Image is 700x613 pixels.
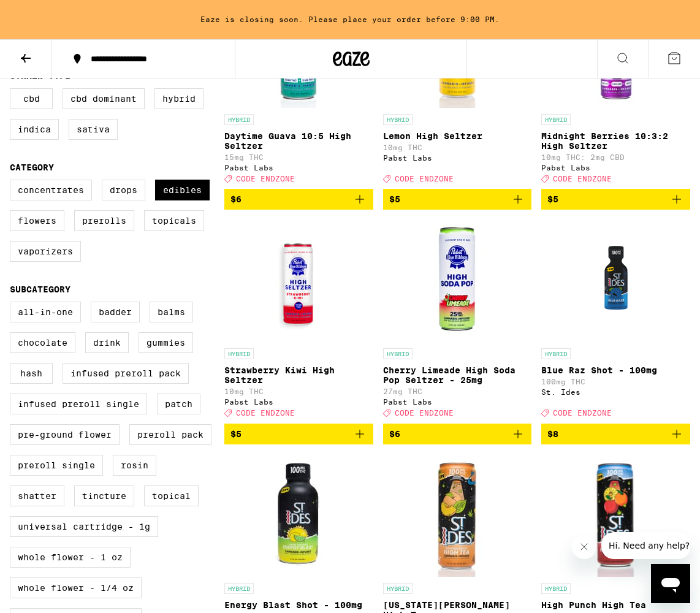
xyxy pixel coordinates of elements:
[383,154,532,162] div: Pabst Labs
[547,194,558,204] span: $5
[224,583,254,594] p: HYBRID
[63,363,189,384] label: Infused Preroll Pack
[547,429,558,439] span: $8
[396,454,519,577] img: St. Ides - Georgia Peach High Tea
[224,164,373,172] div: Pabst Labs
[389,194,400,204] span: $5
[555,219,677,342] img: St. Ides - Blue Raz Shot - 100mg
[102,180,145,200] label: Drops
[10,119,59,140] label: Indica
[383,365,532,385] p: Cherry Limeade High Soda Pop Seltzer - 25mg
[10,485,64,506] label: Shatter
[237,454,360,577] img: St. Ides - Energy Blast Shot - 100mg
[10,332,75,353] label: Chocolate
[389,429,400,439] span: $6
[554,454,677,577] img: St. Ides - High Punch High Tea
[541,378,690,386] p: 100mg THC
[113,455,156,476] label: Rosin
[237,219,360,342] img: Pabst Labs - Strawberry Kiwi High Seltzer
[10,455,103,476] label: Preroll Single
[224,153,373,161] p: 15mg THC
[651,564,690,603] iframe: Bouton de lancement de la fenêtre de messagerie
[224,365,373,385] p: Strawberry Kiwi High Seltzer
[74,210,134,231] label: Prerolls
[395,409,454,417] span: CODE ENDZONE
[541,348,571,359] p: HYBRID
[541,600,690,610] p: High Punch High Tea
[10,88,53,109] label: CBD
[85,332,129,353] label: Drink
[10,241,81,262] label: Vaporizers
[144,485,199,506] label: Topical
[10,363,53,384] label: Hash
[383,114,413,125] p: HYBRID
[541,189,690,210] button: Add to bag
[541,424,690,444] button: Add to bag
[541,164,690,172] div: Pabst Labs
[541,365,690,375] p: Blue Raz Shot - 100mg
[10,394,147,414] label: Infused Preroll Single
[541,388,690,396] div: St. Ides
[601,532,690,559] iframe: Message de la compagnie
[155,180,210,200] label: Edibles
[10,210,64,231] label: Flowers
[224,131,373,151] p: Daytime Guava 10:5 High Seltzer
[224,219,373,423] a: Open page for Strawberry Kiwi High Seltzer from Pabst Labs
[572,535,596,559] iframe: Fermer le message
[553,409,612,417] span: CODE ENDZONE
[383,583,413,594] p: HYBRID
[383,348,413,359] p: HYBRID
[541,153,690,161] p: 10mg THC: 2mg CBD
[383,219,532,423] a: Open page for Cherry Limeade High Soda Pop Seltzer - 25mg from Pabst Labs
[230,429,242,439] span: $5
[10,424,120,445] label: Pre-ground Flower
[139,332,193,353] label: Gummies
[69,119,118,140] label: Sativa
[224,600,373,610] p: Energy Blast Shot - 100mg
[224,387,373,395] p: 10mg THC
[150,302,193,322] label: Balms
[10,577,142,598] label: Whole Flower - 1/4 oz
[224,398,373,406] div: Pabst Labs
[236,175,295,183] span: CODE ENDZONE
[10,180,92,200] label: Concentrates
[383,424,532,444] button: Add to bag
[157,394,200,414] label: Patch
[396,219,519,342] img: Pabst Labs - Cherry Limeade High Soda Pop Seltzer - 25mg
[129,424,211,445] label: Preroll Pack
[63,88,145,109] label: CBD Dominant
[10,162,54,172] legend: Category
[541,114,571,125] p: HYBRID
[541,131,690,151] p: Midnight Berries 10:3:2 High Seltzer
[224,114,254,125] p: HYBRID
[10,516,158,537] label: Universal Cartridge - 1g
[383,189,532,210] button: Add to bag
[10,547,131,568] label: Whole Flower - 1 oz
[224,424,373,444] button: Add to bag
[224,189,373,210] button: Add to bag
[144,210,204,231] label: Topicals
[10,284,70,294] legend: Subcategory
[230,194,242,204] span: $6
[383,143,532,151] p: 10mg THC
[383,387,532,395] p: 27mg THC
[91,302,140,322] label: Badder
[224,348,254,359] p: HYBRID
[383,398,532,406] div: Pabst Labs
[236,409,295,417] span: CODE ENDZONE
[541,583,571,594] p: HYBRID
[74,485,134,506] label: Tincture
[154,88,204,109] label: Hybrid
[383,131,532,141] p: Lemon High Seltzer
[10,302,81,322] label: All-In-One
[541,219,690,423] a: Open page for Blue Raz Shot - 100mg from St. Ides
[395,175,454,183] span: CODE ENDZONE
[553,175,612,183] span: CODE ENDZONE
